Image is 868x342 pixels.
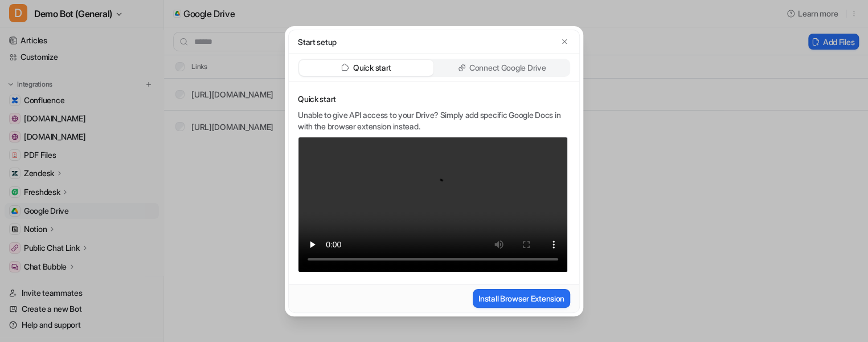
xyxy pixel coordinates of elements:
button: Install Browser Extension [473,289,570,308]
p: Quick start [298,93,568,105]
video: Your browser does not support the video tag. [298,137,568,272]
p: Connect Google Drive [469,62,546,74]
p: Unable to give API access to your Drive? Simply add specific Google Docs in with the browser exte... [298,109,568,132]
p: Quick start [353,62,391,74]
p: Start setup [298,36,337,48]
